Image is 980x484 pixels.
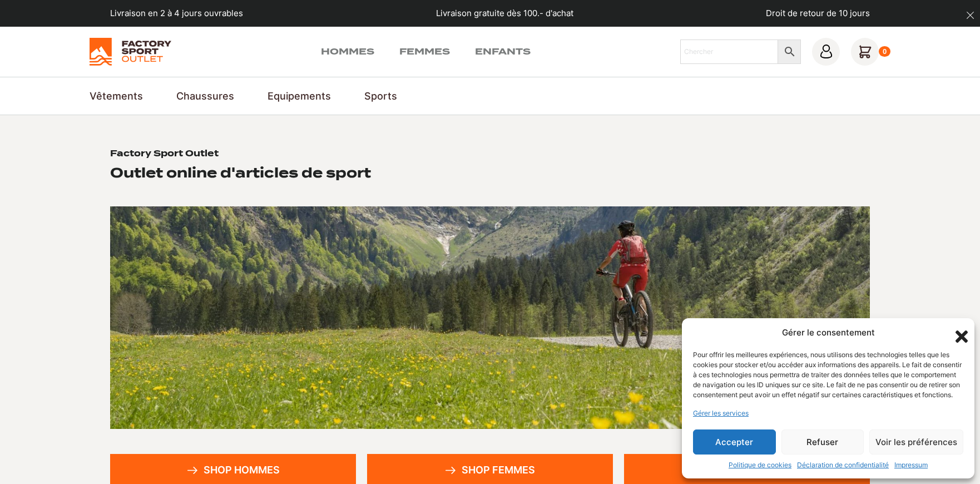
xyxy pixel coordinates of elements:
img: Factory Sport Outlet [90,38,171,66]
button: Accepter [693,429,776,455]
p: Livraison gratuite dès 100.- d'achat [436,7,573,20]
a: Déclaration de confidentialité [797,460,889,470]
a: Gérer les services [693,408,749,418]
a: Chaussures [176,88,234,103]
a: Equipements [268,88,331,103]
h1: Factory Sport Outlet [110,149,219,160]
a: Femmes [399,45,450,58]
a: Impressum [894,460,928,470]
a: Hommes [321,45,374,58]
a: Vêtements [90,88,143,103]
a: Sports [364,88,397,103]
a: Enfants [475,45,531,58]
h2: Outlet online d'articles de sport [110,164,371,181]
button: dismiss [961,6,980,25]
div: Gérer le consentement [782,327,875,339]
a: Politique de cookies [729,460,791,470]
p: Livraison en 2 à 4 jours ouvrables [110,7,243,20]
div: Fermer la boîte de dialogue [952,327,963,338]
p: Droit de retour de 10 jours [766,7,870,20]
div: 0 [879,46,890,57]
div: Pour offrir les meilleures expériences, nous utilisons des technologies telles que les cookies po... [693,350,962,400]
input: Chercher [680,39,779,64]
button: Voir les préférences [869,429,963,455]
button: Refuser [781,429,864,455]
